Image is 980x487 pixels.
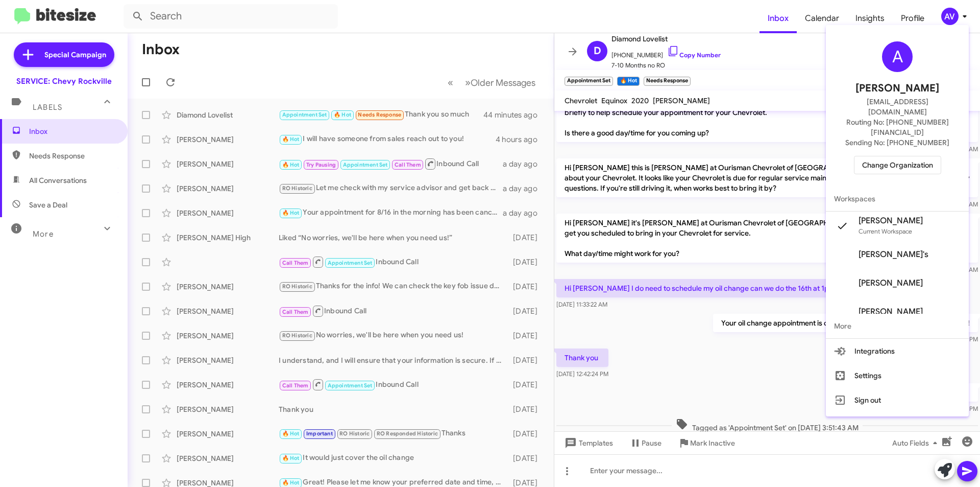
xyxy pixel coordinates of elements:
span: Current Workspace [859,227,912,235]
button: Change Organization [854,156,941,174]
span: [PERSON_NAME] [855,80,939,97]
span: More [826,314,969,338]
span: [PERSON_NAME] [859,307,923,317]
span: Change Organization [862,156,933,174]
span: [PERSON_NAME] [859,278,923,288]
button: Sign out [826,388,969,412]
span: Workspaces [826,187,969,211]
span: [PERSON_NAME]'s [859,249,928,260]
span: [EMAIL_ADDRESS][DOMAIN_NAME] [838,97,957,117]
button: Settings [826,363,969,388]
button: Integrations [826,339,969,363]
span: [PERSON_NAME] [859,216,923,226]
span: Sending No: [PHONE_NUMBER] [845,137,949,148]
span: Routing No: [PHONE_NUMBER][FINANCIAL_ID] [838,117,957,137]
div: A [882,41,913,72]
